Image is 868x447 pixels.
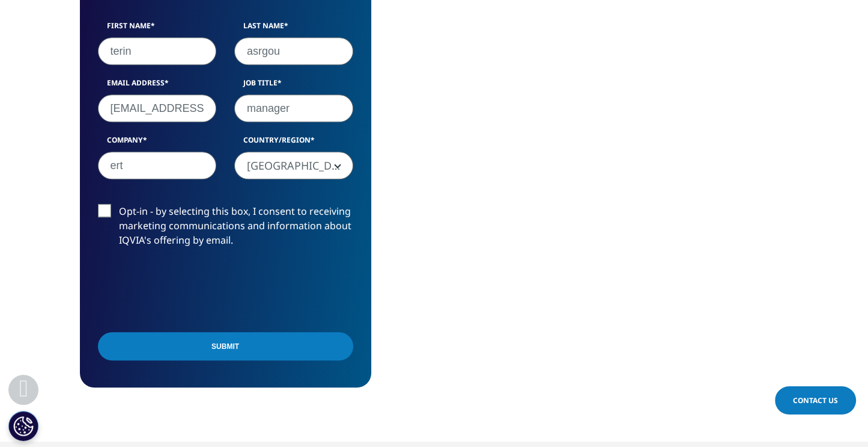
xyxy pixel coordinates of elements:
span: United Kingdom [234,152,353,179]
label: Last Name [234,20,353,37]
button: Cookie Settings [8,411,38,441]
label: Job Title [234,78,353,94]
label: Country/Region [234,135,353,152]
label: Company [98,135,217,152]
a: Contact Us [775,386,856,415]
label: Email Address [98,78,217,94]
input: Submit [98,332,353,360]
span: Contact Us [793,395,838,405]
iframe: reCAPTCHA [98,267,281,313]
span: United Kingdom [235,152,353,180]
label: Opt-in - by selecting this box, I consent to receiving marketing communications and information a... [98,204,353,254]
label: First Name [98,20,217,37]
